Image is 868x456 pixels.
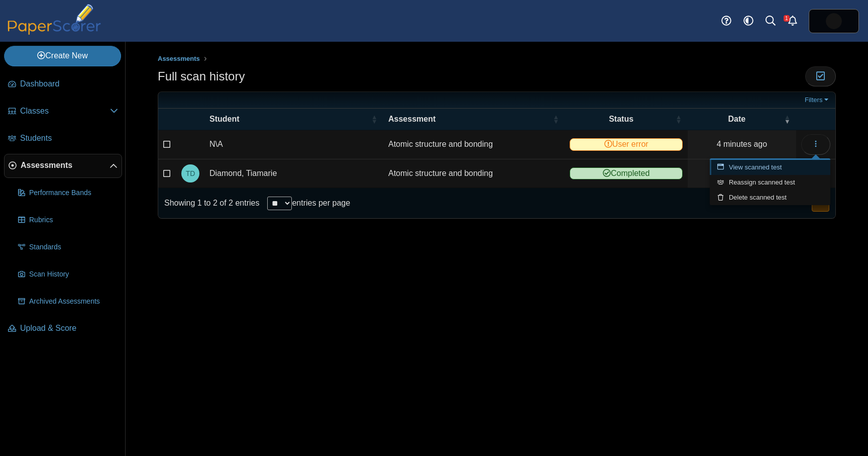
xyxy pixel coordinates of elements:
span: Status : Activate to sort [676,109,682,130]
span: Archived Assessments [29,297,118,307]
img: PaperScorer [4,4,104,35]
h1: Full scan history [158,68,245,85]
td: N\A [204,130,383,159]
span: Assessment : Activate to sort [553,109,559,130]
div: Showing 1 to 2 of 2 entries [158,188,259,218]
span: Tiamarie Diamond [186,170,195,177]
img: ps.FtIRDuy1UXOak3eh [826,13,842,29]
a: Atomic structure and bonding [383,159,565,188]
span: User error [570,138,682,150]
span: Date : Activate to remove sorting [784,109,790,130]
span: Assessments [158,55,200,62]
span: Students [20,133,118,144]
span: Status [609,115,633,123]
span: Assessment [388,115,436,123]
span: Rubrics [29,215,118,225]
a: Atomic structure and bonding [383,130,565,158]
span: Performance Bands [29,188,118,198]
a: Rubrics [14,208,122,232]
span: Standards [29,242,118,252]
span: Dashboard [20,78,118,89]
a: Students [4,127,122,151]
a: Filters [802,95,833,105]
span: Assessments [21,160,110,171]
span: Andrew Schweitzer [826,13,842,29]
span: Student : Activate to sort [371,109,377,130]
a: Assessments [4,154,122,178]
td: Diamond, Tiamarie [204,159,383,188]
label: entries per page [292,199,350,207]
a: ps.FtIRDuy1UXOak3eh [809,9,859,33]
span: Classes [20,106,110,117]
span: Scan History [29,269,118,280]
span: Upload & Score [20,323,118,334]
span: Date [728,115,746,123]
a: Classes [4,100,122,124]
a: Archived Assessments [14,290,122,314]
a: View scanned test [710,160,830,175]
time: Aug 26, 2025 at 12:11 PM [717,140,768,148]
a: Alerts [782,10,804,32]
a: Reassign scanned test [710,175,830,190]
a: Delete scanned test [710,190,830,205]
a: Standards [14,235,122,259]
a: Upload & Score [4,317,122,341]
a: Assessments [155,53,202,65]
a: Dashboard [4,72,122,97]
a: PaperScorer [4,28,104,36]
a: Performance Bands [14,181,122,205]
a: Scan History [14,262,122,287]
span: Completed [570,167,682,179]
span: Student [209,115,240,123]
a: Create New [4,46,121,66]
